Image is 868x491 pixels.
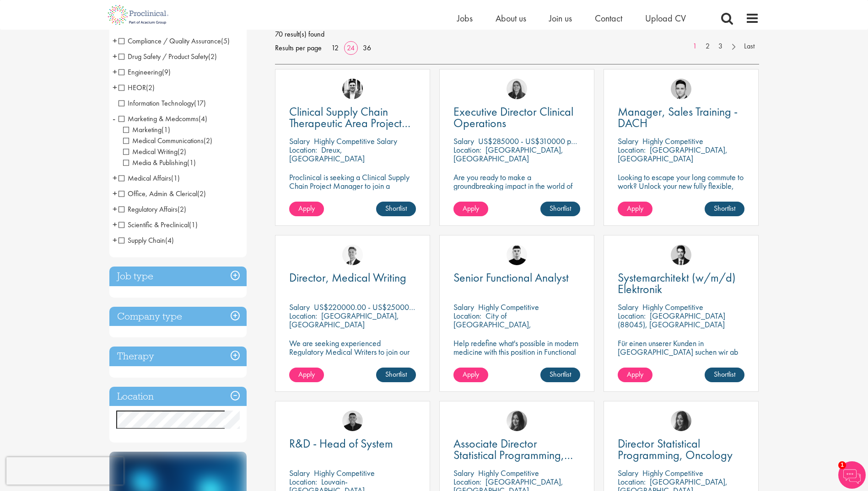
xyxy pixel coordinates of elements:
span: - [113,112,115,125]
a: Associate Director Statistical Programming, Oncology [453,438,580,461]
img: Heidi Hennigan [671,411,691,431]
span: + [113,49,117,63]
p: Highly Competitive [478,468,539,478]
img: Connor Lynes [671,79,691,99]
span: (2) [204,136,212,145]
span: Information Technology [119,98,206,108]
a: 36 [360,43,374,53]
a: Manager, Sales Training - DACH [618,106,744,129]
span: (2) [178,147,186,156]
span: 70 result(s) found [275,27,759,41]
img: Ciara Noble [507,79,527,99]
a: Shortlist [376,202,416,216]
h3: Company type [109,307,247,326]
img: Christian Andersen [342,411,363,431]
h3: Location [109,387,247,406]
span: + [113,34,117,48]
span: Regulatory Affairs [119,204,178,214]
span: + [113,187,117,200]
p: Highly Competitive [642,302,703,312]
img: Edward Little [342,79,363,99]
a: Shortlist [540,202,580,216]
p: Are you ready to make a groundbreaking impact in the world of biotechnology? Join a growing compa... [453,173,580,216]
a: Jobs [457,12,473,24]
a: Patrick Melody [507,245,527,265]
a: 1 [688,41,701,52]
a: Shortlist [540,368,580,382]
span: Location: [618,310,646,321]
span: Salary [618,302,638,312]
p: Highly Competitive Salary [314,136,397,146]
span: Apply [627,203,643,213]
img: George Watson [342,245,363,265]
a: Apply [453,202,488,216]
span: Location: [618,144,646,155]
span: Salary [289,136,310,146]
a: 2 [701,41,714,52]
span: Location: [289,144,317,155]
span: Contact [595,12,622,24]
p: We are seeking experienced Regulatory Medical Writers to join our client, a dynamic and growing b... [289,339,416,374]
span: Engineering [119,67,171,77]
span: Marketing & Medcomms [119,114,199,123]
p: Highly Competitive [642,136,703,146]
span: Engineering [119,67,162,77]
span: (1) [171,173,180,183]
a: Apply [618,368,652,382]
span: Office, Admin & Clerical [119,189,206,198]
span: Executive Director Clinical Operations [453,104,573,131]
span: Location: [453,144,481,155]
a: Upload CV [645,12,686,24]
p: Highly Competitive [642,468,703,478]
span: + [113,202,117,216]
span: Compliance / Quality Assurance [119,36,221,46]
span: Medical Writing [123,147,186,156]
span: Medical Affairs [119,173,171,183]
span: Location: [453,476,481,487]
a: Clinical Supply Chain Therapeutic Area Project Manager [289,106,416,129]
span: (1) [162,125,170,134]
span: Marketing [123,125,170,134]
iframe: reCAPTCHA [6,457,124,485]
p: Proclinical is seeking a Clinical Supply Chain Project Manager to join a dynamic team dedicated t... [289,173,416,216]
a: About us [496,12,526,24]
p: [GEOGRAPHIC_DATA], [GEOGRAPHIC_DATA] [618,144,728,164]
p: [GEOGRAPHIC_DATA] (88045), [GEOGRAPHIC_DATA] [618,310,725,330]
span: Supply Chain [119,235,174,245]
span: Salary [289,468,310,478]
img: Chatbot [838,461,866,489]
img: Heidi Hennigan [507,411,527,431]
span: (2) [146,83,155,92]
span: HEOR [119,83,146,92]
a: Join us [549,12,572,24]
span: Director Statistical Programming, Oncology [618,436,733,463]
p: [GEOGRAPHIC_DATA], [GEOGRAPHIC_DATA] [453,144,563,164]
span: Marketing & Medcomms [119,114,207,123]
h3: Therapy [109,347,247,366]
span: R&D - Head of System [289,436,393,451]
span: Apply [463,203,479,213]
span: Supply Chain [119,235,165,245]
span: Salary [453,468,474,478]
p: Dreux, [GEOGRAPHIC_DATA] [289,144,365,164]
span: Salary [453,136,474,146]
span: + [113,65,117,79]
span: Results per page [275,41,322,55]
span: Drug Safety / Product Safety [119,52,217,61]
div: Job type [109,267,247,286]
img: Thomas Wenig [671,245,691,265]
p: US$285000 - US$310000 per annum [478,136,600,146]
p: Looking to escape your long commute to work? Unlock your new fully flexible, remote working posit... [618,173,744,208]
span: Regulatory Affairs [119,204,186,214]
a: Systemarchitekt (w/m/d) Elektronik [618,272,744,295]
span: Salary [453,302,474,312]
span: Office, Admin & Clerical [119,189,197,198]
span: Scientific & Preclinical [119,220,198,229]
